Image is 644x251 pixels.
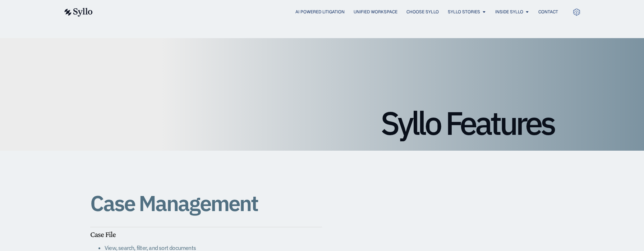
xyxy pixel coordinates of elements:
[63,8,93,17] img: syllo
[406,9,439,15] a: Choose Syllo
[90,230,322,239] h5: Case File
[295,9,345,15] a: AI Powered Litigation
[448,9,480,15] a: Syllo Stories
[495,9,523,15] a: Inside Syllo
[90,191,258,215] h1: Case Management
[90,107,554,139] h1: Syllo Features
[354,9,397,15] a: Unified Workspace
[538,9,558,15] a: Contact
[107,9,558,15] div: Menu Toggle
[107,9,558,15] nav: Menu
